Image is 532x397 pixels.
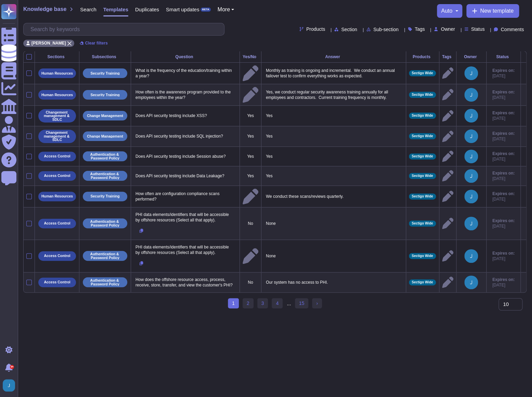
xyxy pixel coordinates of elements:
[501,27,524,32] span: Comments
[471,27,485,31] span: Status
[412,174,433,178] span: Sectigo Wide
[464,169,478,183] img: user
[10,365,14,369] div: 9+
[23,7,66,12] span: Knowledge base
[492,170,515,176] span: Expires on:
[85,252,125,259] p: Authentication & Password Policy
[412,254,433,258] span: Sectigo Wide
[264,252,403,260] p: None
[464,129,478,143] img: user
[341,27,357,32] span: Section
[218,7,234,12] button: More
[415,27,425,31] span: Tags
[90,194,119,198] p: Security Training
[441,8,452,14] span: auto
[412,135,433,138] span: Sectigo Wide
[464,66,478,80] img: user
[272,298,283,308] a: 4
[85,172,125,179] p: Authentication & Password Policy
[134,243,237,257] p: PHI data elements/identifiers that will be accessible by offshore resources (Select all that apply).
[492,89,515,95] span: Expires on:
[85,279,125,286] p: Authentication & Password Policy
[3,379,15,392] img: user
[134,66,237,80] p: What is the frequency of the education/training within a year?
[492,251,515,256] span: Expires on:
[441,8,458,14] button: auto
[87,135,123,138] p: Change Management
[44,221,70,225] p: Access Control
[464,190,478,203] img: user
[243,133,258,139] p: Yes
[441,27,455,31] span: Owner
[492,277,515,282] span: Expires on:
[466,4,519,18] button: New template
[412,155,433,158] span: Sectigo Wide
[412,281,433,284] span: Sectigo Wide
[134,111,237,120] p: Does API security testing include XSS?
[243,154,258,159] p: Yes
[295,298,309,308] a: 15
[243,221,258,226] p: No
[492,256,515,261] span: [DATE]
[492,131,515,136] span: Expires on:
[31,41,66,45] span: [PERSON_NAME]
[243,298,254,308] a: 2
[492,73,515,79] span: [DATE]
[41,72,73,75] p: Human Resources
[492,223,515,229] span: [DATE]
[489,55,518,59] div: Status
[492,218,515,223] span: Expires on:
[82,55,128,59] div: Subsections
[135,7,159,12] span: Duplicates
[44,254,70,258] p: Access Control
[44,280,70,284] p: Access Control
[492,110,515,116] span: Expires on:
[103,7,128,12] span: Templates
[492,176,515,181] span: [DATE]
[264,88,403,102] p: Yes, we conduct regular security awareness training annually for all employees and contractors. C...
[492,136,515,142] span: [DATE]
[134,88,237,102] p: How often is the awareness program provided to the employees within the year?
[90,93,119,97] p: Security Training
[492,95,515,100] span: [DATE]
[412,222,433,225] span: Sectigo Wide
[264,55,403,59] div: Answer
[464,249,478,263] img: user
[218,7,230,12] span: More
[264,171,403,180] p: Yes
[90,72,119,75] p: Security Training
[134,132,237,141] p: Does API security testing include SQL injection?
[442,55,453,59] div: Tags
[264,278,403,287] p: Our system has no access to PHI.
[316,300,318,306] span: ›
[134,55,237,59] div: Question
[243,173,258,179] p: Yes
[287,298,291,309] div: ...
[480,8,514,14] span: New template
[38,55,76,59] div: Sections
[134,189,237,204] p: How often are configuration compliance scans performed?
[464,276,478,289] img: user
[87,114,123,118] p: Change Management
[464,217,478,230] img: user
[1,378,20,393] button: user
[412,195,433,198] span: Sectigo Wide
[306,27,325,31] span: Products
[264,152,403,161] p: Yes
[264,66,403,80] p: Monthly as training is ongoing and incremental. We conduct an annual failover test to confirm eve...
[134,152,237,161] p: Does API security testing include Session abuse?
[492,191,515,196] span: Expires on:
[492,68,515,73] span: Expires on:
[228,298,239,308] span: 1
[41,111,74,121] p: Changement management & SDLC
[85,153,125,160] p: Authentication & Password Policy
[257,298,268,308] a: 3
[85,41,108,45] span: Clear filters
[464,88,478,102] img: user
[492,196,515,202] span: [DATE]
[44,174,70,178] p: Access Control
[459,55,483,59] div: Owner
[464,150,478,163] img: user
[200,8,210,12] div: BETA
[41,131,74,142] p: Changement management & SDLC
